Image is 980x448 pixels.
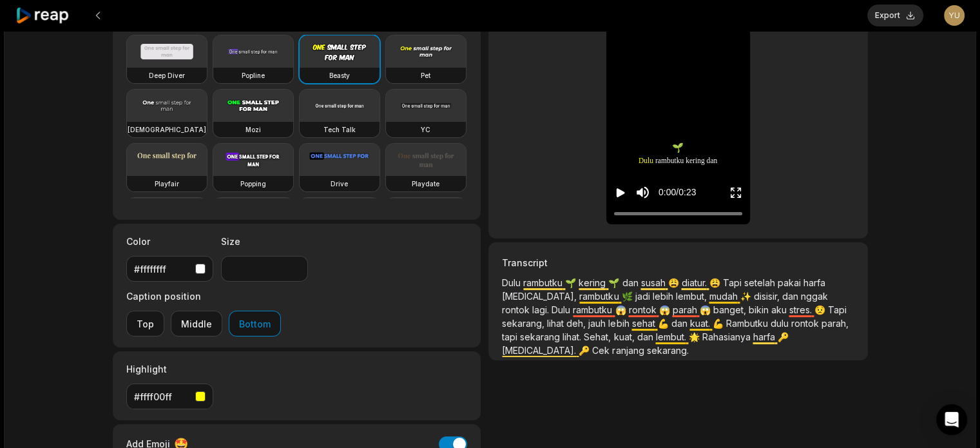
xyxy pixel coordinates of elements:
div: 🌱 [639,141,717,155]
span: [MEDICAL_DATA], [502,291,579,302]
h3: Popping [240,179,266,189]
span: Tapi [722,277,744,288]
span: deh, [566,318,588,329]
span: Cek [592,345,612,356]
span: stres. [789,304,814,315]
h3: Playdate [412,179,439,189]
button: Top [126,311,164,336]
span: dan [782,291,800,302]
span: Dulu [552,304,573,315]
button: #ffff00ff [126,384,213,409]
span: harfa [753,331,777,342]
span: Rambutku [725,318,770,329]
span: setelah [744,277,777,288]
span: sekarang [520,331,562,342]
span: tapi [502,331,520,342]
button: #ffffffff [126,256,213,282]
span: lembut. [655,331,688,342]
span: mudah [709,291,740,302]
span: rambutku [573,304,615,315]
span: [MEDICAL_DATA]. [502,345,579,356]
h3: Transcript [502,256,854,269]
span: ranjang [612,345,646,356]
h3: Beasty [329,70,350,81]
p: 🌱 🌱 😩 😩 🌿 ✨ 😱 😱 😱 😟 💪 💪 🌟 🔑 🔑 [502,276,854,357]
span: harfa [803,277,825,288]
label: Caption position [126,289,281,303]
h3: [DEMOGRAPHIC_DATA] [128,124,206,135]
div: #ffffffff [134,262,190,276]
span: Sehat, [584,331,613,342]
label: Size [221,235,308,248]
span: lebih [608,318,631,329]
span: dan [622,277,640,288]
h3: Tech Talk [323,124,356,135]
span: Rahasianya [702,331,753,342]
h3: Deep Diver [149,70,185,81]
div: #ffff00ff [134,390,190,404]
span: parah [672,304,699,315]
span: rontok [791,318,821,329]
h3: Mozi [245,124,261,135]
h3: Drive [331,179,348,189]
h3: Pet [421,70,430,81]
span: kuat, [613,331,637,342]
span: sekarang, [502,318,547,329]
h3: Popline [242,70,265,81]
button: Play video [614,180,627,204]
span: dulu [770,318,791,329]
span: pakai [777,277,803,288]
span: susah [640,277,668,288]
button: Mute sound [635,184,651,200]
button: Export [867,5,923,26]
button: Bottom [229,311,281,336]
div: 0:00 / 0:23 [658,186,696,199]
span: lihat. [562,331,584,342]
button: Middle [171,311,222,336]
span: lihat [547,318,566,329]
span: diatur. [681,277,709,288]
span: aku [771,304,789,315]
span: nggak [800,291,827,302]
span: kuat. [689,318,712,329]
span: dan [637,331,655,342]
label: Color [126,235,213,248]
span: sehat [631,318,657,329]
span: banget, [713,304,748,315]
span: lebih [652,291,675,302]
label: Highlight [126,362,213,376]
span: rontok [628,304,658,315]
span: rontok [502,304,532,315]
span: disisir, [753,291,782,302]
span: bikin [748,304,771,315]
span: jadi [635,291,652,302]
span: rambutku [523,277,565,288]
span: sekarang. [646,345,688,356]
span: Tapi [827,304,846,315]
span: parah, [821,318,848,329]
span: rambutku [579,291,621,302]
span: kering [579,277,608,288]
div: Open Intercom Messenger [936,404,967,435]
h3: Playfair [155,179,179,189]
h3: YC [421,124,430,135]
span: Dulu [502,277,523,288]
span: dan [671,318,689,329]
span: jauh [588,318,608,329]
button: Enter Fullscreen [729,180,742,204]
span: lagi. [532,304,552,315]
span: lembut, [675,291,709,302]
